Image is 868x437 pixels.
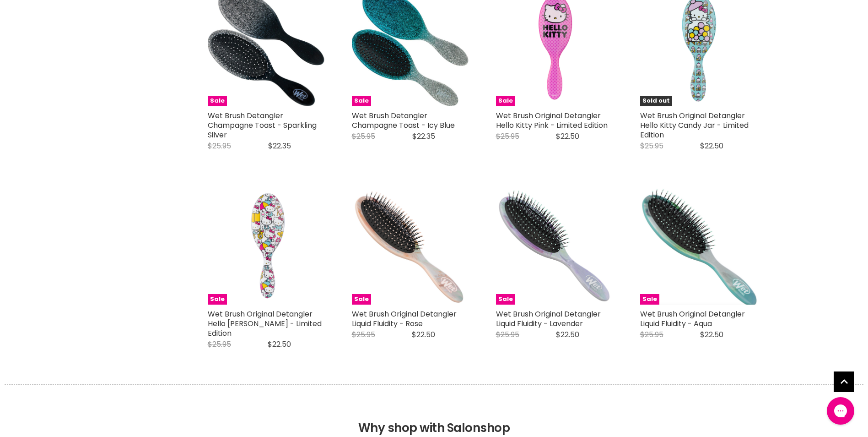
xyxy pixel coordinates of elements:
[496,188,613,305] img: Wet Brush Original Detangler Liquid Fluidity - Lavender
[208,309,322,339] a: Wet Brush Original Detangler Hello [PERSON_NAME] - Limited Edition
[834,371,854,395] span: Back to top
[640,188,757,305] a: Wet Brush Original Detangler Liquid Fluidity - Aqua Sale
[496,329,519,340] span: $25.95
[834,371,854,392] a: Back to top
[556,131,579,142] span: $22.50
[640,141,663,151] span: $25.95
[700,141,723,151] span: $22.50
[352,188,469,305] a: Wet Brush Original Detangler Liquid Fluidity - Rose Wet Brush Original Detangler Liquid Fluidity ...
[352,189,469,304] img: Wet Brush Original Detangler Liquid Fluidity - Rose
[412,329,435,340] span: $22.50
[352,131,375,142] span: $25.95
[352,309,457,329] a: Wet Brush Original Detangler Liquid Fluidity - Rose
[268,339,291,350] span: $22.50
[640,188,757,305] img: Wet Brush Original Detangler Liquid Fluidity - Aqua
[822,394,859,428] iframe: Gorgias live chat messenger
[496,96,515,106] span: Sale
[496,131,519,142] span: $25.95
[352,294,371,305] span: Sale
[496,294,515,305] span: Sale
[496,110,608,131] a: Wet Brush Original Detangler Hello Kitty Pink - Limited Edition
[640,329,663,340] span: $25.95
[268,141,291,151] span: $22.35
[496,188,613,305] a: Wet Brush Original Detangler Liquid Fluidity - Lavender Wet Brush Original Detangler Liquid Fluid...
[700,329,723,340] span: $22.50
[640,309,745,329] a: Wet Brush Original Detangler Liquid Fluidity - Aqua
[208,96,227,106] span: Sale
[412,131,435,142] span: $22.35
[241,188,291,305] img: Wet Brush Original Detangler Hello Kitty White - Limited Edition
[208,141,231,151] span: $25.95
[352,329,375,340] span: $25.95
[640,294,659,305] span: Sale
[496,309,601,329] a: Wet Brush Original Detangler Liquid Fluidity - Lavender
[208,188,324,305] a: Wet Brush Original Detangler Hello Kitty White - Limited Edition Wet Brush Original Detangler Hel...
[556,329,579,340] span: $22.50
[352,96,371,106] span: Sale
[208,110,317,140] a: Wet Brush Detangler Champagne Toast - Sparkling Silver
[352,110,455,131] a: Wet Brush Detangler Champagne Toast - Icy Blue
[208,339,231,350] span: $25.95
[208,294,227,305] span: Sale
[640,110,749,140] a: Wet Brush Original Detangler Hello Kitty Candy Jar - Limited Edition
[640,96,672,106] span: Sold out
